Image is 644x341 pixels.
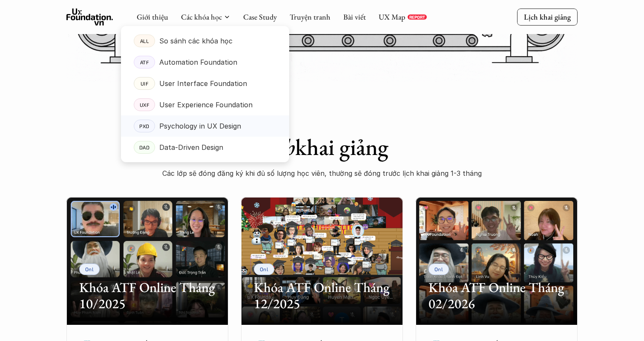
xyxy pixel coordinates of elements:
[524,12,571,22] p: Lịch khai giảng
[121,30,289,52] a: ALLSo sánh các khóa học
[140,102,149,108] p: UXF
[121,137,289,158] a: DADData-Driven Design
[434,266,443,272] p: Onl
[85,266,94,272] p: Onl
[121,73,289,94] a: UIFUser Interface Foundation
[159,34,233,47] p: So sánh các khóa học
[152,133,492,161] h1: khai giảng
[159,120,241,132] p: Psychology in UX Design
[159,141,223,154] p: Data-Driven Design
[254,279,390,312] h2: Khóa ATF Online Tháng 12/2025
[121,52,289,73] a: ATFAutomation Foundation
[159,98,253,111] p: User Experience Foundation
[408,14,427,20] a: REPORT
[137,12,168,22] a: Giới thiệu
[79,279,216,312] h2: Khóa ATF Online Tháng 10/2025
[181,12,222,22] a: Các khóa học
[290,12,331,22] a: Truyện tranh
[139,144,150,150] p: DAD
[159,77,247,90] p: User Interface Foundation
[152,167,492,180] p: Các lớp sẽ đóng đăng ký khi đủ số lượng học viên, thường sẽ đóng trước lịch khai giảng 1-3 tháng
[121,115,289,137] a: PXDPsychology in UX Design
[409,14,425,20] p: REPORT
[139,123,149,129] p: PXD
[159,56,237,69] p: Automation Foundation
[140,59,149,65] p: ATF
[517,9,578,25] a: Lịch khai giảng
[140,38,149,44] p: ALL
[343,12,366,22] a: Bài viết
[243,12,277,22] a: Case Study
[379,12,405,22] a: UX Map
[260,266,269,272] p: Onl
[141,80,149,86] p: UIF
[121,94,289,115] a: UXFUser Experience Foundation
[428,279,565,312] h2: Khóa ATF Online Tháng 02/2026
